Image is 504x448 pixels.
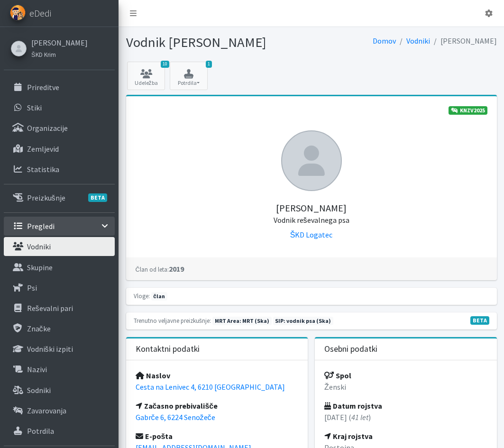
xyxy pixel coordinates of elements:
a: Potrdila [4,421,115,440]
h3: Kontaktni podatki [136,344,200,354]
a: Organizacije [4,119,115,137]
a: KNZV2025 [449,106,487,115]
p: Ženski [324,381,487,393]
a: Skupine [4,258,115,277]
p: Organizacije [27,123,68,133]
p: Zemljevid [27,144,59,154]
a: ŠKD Logatec [290,230,333,239]
a: PreizkušnjeBETA [4,188,115,207]
p: Reševalni pari [27,303,73,313]
small: Vodnik reševalnega psa [274,215,349,225]
a: [PERSON_NAME] [31,37,88,48]
p: Prireditve [27,82,59,92]
a: Domov [373,36,396,46]
span: 1 [206,61,212,68]
p: Vodniški izpiti [27,344,73,354]
button: 1 Potrdila [170,62,208,90]
small: ŠKD Krim [31,51,56,58]
a: ŠKD Krim [31,48,88,60]
em: 41 let [351,412,368,422]
a: Značke [4,319,115,338]
p: Značke [27,324,51,333]
a: Sodniki [4,381,115,400]
span: BETA [88,193,107,202]
a: Gabrče 6, 6224 Senožeče [136,412,215,422]
h5: [PERSON_NAME] [136,191,487,225]
span: 10 [161,61,169,68]
small: Član od leta: [136,265,169,273]
strong: Datum rojstva [324,401,382,411]
p: Vodniki [27,242,51,251]
small: Vloge: [134,292,150,300]
h3: Osebni podatki [324,344,377,354]
p: Preizkušnje [27,193,65,202]
a: Prireditve [4,78,115,97]
a: Psi [4,278,115,297]
a: Reševalni pari [4,299,115,318]
p: [DATE] ( ) [324,411,487,423]
p: Pregledi [27,221,55,231]
p: Potrdila [27,426,54,436]
p: Stiki [27,103,42,112]
p: Psi [27,283,37,293]
a: Vodniški izpiti [4,339,115,358]
a: Zemljevid [4,139,115,158]
a: Cesta na Lenivec 4, 6210 [GEOGRAPHIC_DATA] [136,382,285,392]
strong: 2019 [136,264,184,274]
span: Naslednja preizkušnja: jesen 2026 [273,317,334,325]
span: član [151,292,167,301]
a: Vodniki [406,36,430,46]
a: Stiki [4,98,115,117]
p: Zavarovanja [27,406,66,415]
a: Statistika [4,160,115,179]
a: Pregledi [4,217,115,236]
strong: Začasno prebivališče [136,401,218,411]
h1: Vodnik [PERSON_NAME] [126,34,308,51]
a: Vodniki [4,237,115,256]
strong: Spol [324,371,351,380]
a: Nazivi [4,360,115,379]
a: 10 Udeležba [127,62,165,90]
small: Trenutno veljavne preizkušnje: [134,317,211,324]
strong: E-pošta [136,431,173,441]
p: Skupine [27,263,53,272]
a: Zavarovanja [4,401,115,420]
span: eDedi [29,6,51,20]
strong: Naslov [136,371,170,380]
p: Statistika [27,165,59,174]
p: Sodniki [27,385,51,395]
strong: Kraj rojstva [324,431,373,441]
img: eDedi [10,5,26,20]
span: V fazi razvoja [470,316,489,325]
li: [PERSON_NAME] [430,34,497,48]
span: Naslednja preizkušnja: pomlad 2026 [212,317,272,325]
p: Nazivi [27,365,47,374]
